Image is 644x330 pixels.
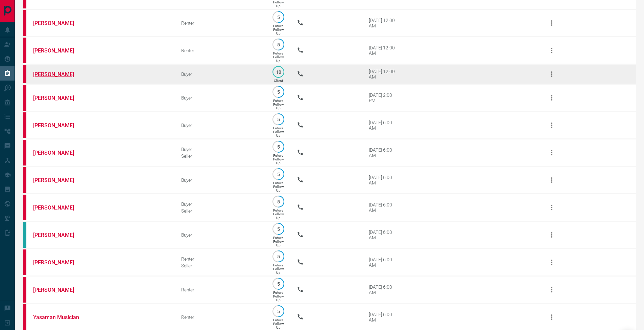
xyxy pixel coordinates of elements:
[273,263,284,274] p: Future Follow Up
[181,177,260,183] div: Buyer
[276,89,281,94] p: 5
[276,309,281,314] p: 5
[273,154,284,165] p: Future Follow Up
[369,312,398,323] div: [DATE] 6:00 AM
[181,153,260,159] div: Seller
[181,20,260,26] div: Renter
[273,99,284,110] p: Future Follow Up
[23,222,26,248] div: condos.ca
[33,71,84,78] a: [PERSON_NAME]
[23,304,26,330] div: property.ca
[23,10,26,36] div: property.ca
[33,47,84,54] a: [PERSON_NAME]
[23,167,26,193] div: property.ca
[273,236,284,247] p: Future Follow Up
[33,259,84,266] a: [PERSON_NAME]
[33,204,84,211] a: [PERSON_NAME]
[369,92,398,103] div: [DATE] 2:00 PM
[181,48,260,53] div: Renter
[273,291,284,302] p: Future Follow Up
[181,201,260,207] div: Buyer
[273,318,284,329] p: Future Follow Up
[33,314,84,321] a: Yasaman Musician
[276,226,281,232] p: 5
[181,95,260,101] div: Buyer
[23,85,26,111] div: property.ca
[33,95,84,101] a: [PERSON_NAME]
[33,150,84,156] a: [PERSON_NAME]
[273,24,284,35] p: Future Follow Up
[276,172,281,177] p: 5
[23,249,26,275] div: property.ca
[369,202,398,213] div: [DATE] 6:00 AM
[23,277,26,303] div: property.ca
[273,51,284,63] p: Future Follow Up
[369,147,398,158] div: [DATE] 6:00 AM
[276,254,281,259] p: 5
[181,71,260,77] div: Buyer
[181,314,260,320] div: Renter
[276,281,281,286] p: 5
[369,69,398,80] div: [DATE] 12:00 AM
[33,232,84,238] a: [PERSON_NAME]
[23,195,26,220] div: property.ca
[23,65,26,83] div: property.ca
[276,15,281,20] p: 5
[276,199,281,204] p: 5
[23,112,26,138] div: property.ca
[181,256,260,262] div: Renter
[23,38,26,63] div: property.ca
[23,140,26,166] div: property.ca
[33,287,84,293] a: [PERSON_NAME]
[369,229,398,240] div: [DATE] 6:00 AM
[369,120,398,131] div: [DATE] 6:00 AM
[181,287,260,292] div: Renter
[181,208,260,214] div: Seller
[273,208,284,220] p: Future Follow Up
[33,122,84,129] a: [PERSON_NAME]
[181,123,260,128] div: Buyer
[273,181,284,192] p: Future Follow Up
[276,42,281,47] p: 5
[274,79,283,83] p: Client
[276,144,281,149] p: 5
[369,257,398,268] div: [DATE] 6:00 AM
[369,18,398,28] div: [DATE] 12:00 AM
[276,69,281,74] p: 10
[369,45,398,56] div: [DATE] 12:00 AM
[181,263,260,268] div: Seller
[273,126,284,137] p: Future Follow Up
[181,232,260,238] div: Buyer
[369,284,398,295] div: [DATE] 6:00 AM
[33,177,84,183] a: [PERSON_NAME]
[33,20,84,26] a: [PERSON_NAME]
[369,175,398,185] div: [DATE] 6:00 AM
[181,147,260,152] div: Buyer
[276,117,281,122] p: 5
